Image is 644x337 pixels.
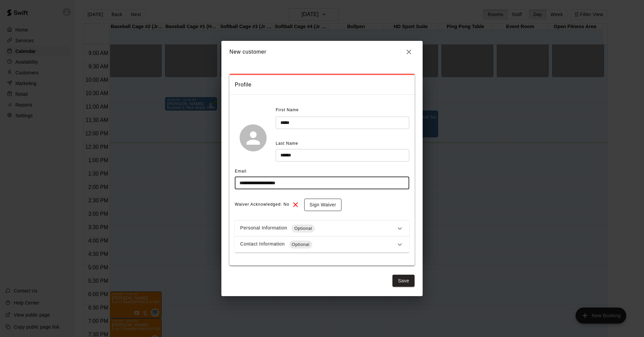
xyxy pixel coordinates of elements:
span: Optional [291,225,315,232]
span: First Name [276,105,299,116]
div: Contact Information [240,241,396,249]
span: Waiver Acknowledged: No [235,199,289,210]
div: Personal InformationOptional [235,220,409,237]
span: Last Name [276,141,298,146]
span: Email [235,169,247,174]
button: Sign Waiver [304,199,341,211]
div: Personal Information [240,224,396,232]
button: Save [392,275,415,287]
div: Contact InformationOptional [235,237,409,253]
span: Profile [235,80,409,89]
h6: New customer [229,48,266,56]
span: Optional [289,241,312,248]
